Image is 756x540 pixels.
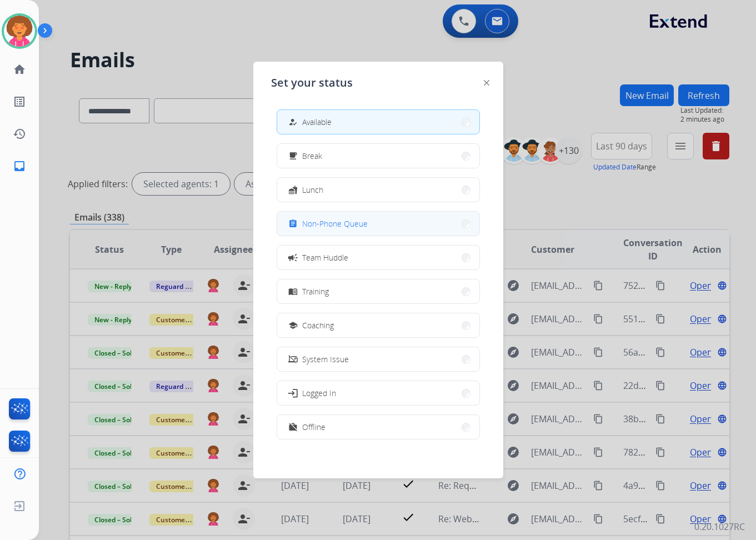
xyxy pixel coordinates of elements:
[277,212,479,236] button: Non-Phone Queue
[277,246,479,269] button: Team Huddle
[288,185,297,194] mat-icon: fastfood
[13,127,26,141] mat-icon: history
[302,421,326,433] span: Offline
[277,279,479,303] button: Training
[288,422,297,432] mat-icon: work_off
[302,319,334,331] span: Coaching
[277,347,479,371] button: System Issue
[302,252,348,263] span: Team Huddle
[302,150,322,162] span: Break
[484,80,489,86] img: close-button
[4,16,35,47] img: avatar
[277,415,479,439] button: Offline
[302,116,332,128] span: Available
[277,110,479,134] button: Available
[694,520,745,533] p: 0.20.1027RC
[287,252,298,263] mat-icon: campaign
[13,95,26,108] mat-icon: list_alt
[288,287,297,296] mat-icon: menu_book
[302,184,323,196] span: Lunch
[271,75,353,91] span: Set your status
[277,144,479,168] button: Break
[302,353,349,365] span: System Issue
[302,218,368,229] span: Non-Phone Queue
[288,117,297,127] mat-icon: how_to_reg
[277,381,479,405] button: Logged In
[288,321,297,330] mat-icon: school
[277,178,479,202] button: Lunch
[287,387,298,398] mat-icon: login
[277,313,479,337] button: Coaching
[288,354,297,364] mat-icon: phonelink_off
[302,286,329,297] span: Training
[13,63,26,76] mat-icon: home
[302,387,336,399] span: Logged In
[288,219,297,228] mat-icon: assignment
[13,159,26,173] mat-icon: inbox
[288,151,297,161] mat-icon: free_breakfast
